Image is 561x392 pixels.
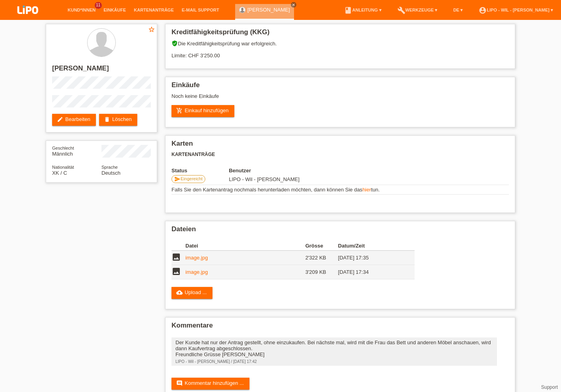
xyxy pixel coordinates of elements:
[148,26,155,33] i: star_border
[101,170,121,176] span: Deutsch
[64,8,99,12] a: Kund*innen
[175,359,493,364] div: LIPO - Wil - [PERSON_NAME] / [DATE] 17:42
[130,8,178,12] a: Kartenanträge
[57,116,63,123] i: edit
[148,26,155,34] a: star_border
[101,165,118,170] span: Sprache
[171,152,509,158] h3: Kartenanträge
[52,145,101,157] div: Männlich
[185,241,305,251] th: Datei
[181,176,203,181] span: Eingereicht
[362,187,371,193] a: hier
[291,2,296,8] a: close
[171,105,234,117] a: add_shopping_cartEinkauf hinzufügen
[52,170,67,176] span: Kosovo / C / 04.07.1992
[171,225,509,237] h2: Dateien
[171,140,509,152] h2: Karten
[171,322,509,333] h2: Kommentare
[176,380,183,386] i: comment
[340,8,385,12] a: bookAnleitung ▾
[176,107,183,114] i: add_shopping_cart
[305,251,338,265] td: 2'322 KB
[479,6,487,14] i: account_circle
[171,252,181,262] i: image
[338,241,403,251] th: Datum/Zeit
[8,16,48,22] a: LIPO pay
[449,8,467,12] a: DE ▾
[175,339,493,357] div: Der Kunde hat nur der Antrag gestellt, ohne einzukaufen. Bei nächste mal, wird mit die Frau das B...
[185,269,208,275] a: image.jpg
[171,185,509,195] td: Falls Sie den Kartenantrag nochmals herunterladen möchten, dann können Sie das tun.
[99,114,137,126] a: deleteLöschen
[229,176,300,182] span: 15.10.2025
[338,251,403,265] td: [DATE] 17:35
[171,378,249,390] a: commentKommentar hinzufügen ...
[171,40,509,64] div: Die Kreditfähigkeitsprüfung war erfolgreich. Limite: CHF 3'250.00
[185,255,208,261] a: image.jpg
[305,265,338,279] td: 3'209 KB
[393,8,442,12] a: buildWerkzeuge ▾
[52,146,74,150] span: Geschlecht
[95,2,102,9] span: 11
[178,8,223,12] a: E-Mail Support
[305,241,338,251] th: Grösse
[171,267,181,276] i: image
[171,168,229,174] th: Status
[171,28,509,40] h2: Kreditfähigkeitsprüfung (KKG)
[397,6,405,14] i: build
[229,168,364,174] th: Benutzer
[52,64,151,76] h2: [PERSON_NAME]
[541,384,558,390] a: Support
[104,116,110,123] i: delete
[247,7,290,13] a: [PERSON_NAME]
[344,6,352,14] i: book
[338,265,403,279] td: [DATE] 17:34
[171,93,509,105] div: Noch keine Einkäufe
[171,287,212,299] a: cloud_uploadUpload ...
[174,176,181,182] i: send
[292,3,296,7] i: close
[475,8,557,12] a: account_circleLIPO - Wil - [PERSON_NAME] ▾
[176,289,183,296] i: cloud_upload
[52,114,96,126] a: editBearbeiten
[99,8,130,12] a: Einkäufe
[52,165,74,170] span: Nationalität
[171,40,178,47] i: verified_user
[171,81,509,93] h2: Einkäufe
